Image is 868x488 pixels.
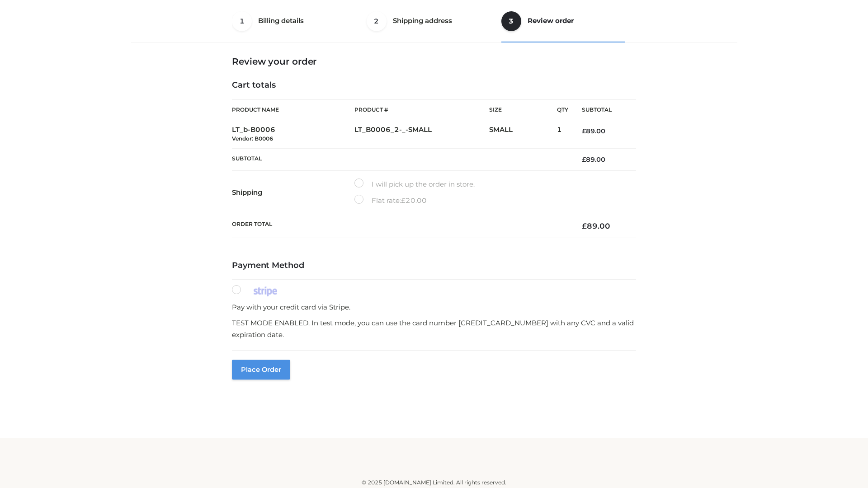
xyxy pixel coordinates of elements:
small: Vendor: B0006 [232,135,273,142]
td: SMALL [489,120,557,149]
th: Qty [557,99,568,120]
label: Flat rate: [354,195,427,206]
th: Product Name [232,99,354,120]
h4: Cart totals [232,80,636,90]
td: 1 [557,120,568,149]
span: £ [582,127,586,135]
bdi: 89.00 [582,221,610,230]
label: I will pick up the order in store. [354,178,475,190]
th: Subtotal [232,148,568,170]
th: Product # [354,99,489,120]
span: £ [582,221,587,230]
bdi: 89.00 [582,155,605,164]
h4: Payment Method [232,261,636,271]
th: Subtotal [568,100,636,120]
bdi: 89.00 [582,127,605,135]
p: TEST MODE ENABLED. In test mode, you can use the card number [CREDIT_CARD_NUMBER] with any CVC an... [232,317,636,340]
td: LT_b-B0006 [232,120,354,149]
th: Shipping [232,171,354,214]
h3: Review your order [232,56,636,67]
div: © 2025 [DOMAIN_NAME] Limited. All rights reserved. [134,478,734,487]
span: £ [582,155,586,164]
p: Pay with your credit card via Stripe. [232,301,636,313]
th: Size [489,100,552,120]
span: £ [401,196,406,205]
th: Order Total [232,214,568,238]
bdi: 20.00 [401,196,427,205]
td: LT_B0006_2-_-SMALL [354,120,489,149]
button: Place order [232,360,290,380]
